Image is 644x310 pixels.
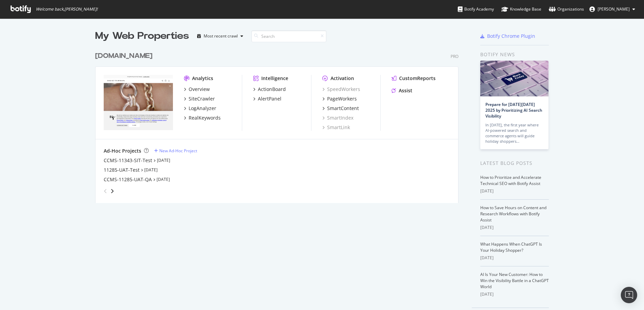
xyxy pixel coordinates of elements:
div: [DOMAIN_NAME] [95,51,152,61]
span: Welcome back, [PERSON_NAME] ! [36,6,98,12]
div: Overview [189,86,210,93]
a: [DATE] [144,167,158,173]
a: [DATE] [157,157,170,163]
div: SmartContent [327,105,359,112]
a: Botify Chrome Plugin [480,33,535,40]
div: My Web Properties [95,29,189,43]
div: LogAnalyzer [189,105,216,112]
div: CustomReports [399,75,436,82]
div: Botify news [480,51,549,58]
div: [DATE] [480,255,549,261]
div: New Ad-Hoc Project [159,148,197,154]
div: Latest Blog Posts [480,159,549,167]
div: Ad-Hoc Projects [104,148,141,154]
div: [DATE] [480,188,549,194]
div: angle-right [110,188,115,195]
div: ActionBoard [258,86,286,93]
div: Analytics [192,75,213,82]
a: How to Save Hours on Content and Research Workflows with Botify Assist [480,205,546,223]
div: Organizations [549,6,584,13]
div: Intelligence [261,75,288,82]
a: New Ad-Hoc Project [154,148,197,154]
div: RealKeywords [189,114,221,121]
div: Knowledge Base [501,6,541,13]
div: grid [95,43,464,203]
div: [DATE] [480,291,549,297]
div: Botify Chrome Plugin [487,33,535,40]
div: AlertPanel [258,95,281,102]
a: SmartContent [322,105,359,112]
a: SmartIndex [322,114,353,121]
a: CCMS-11343-SIT-Test [104,157,152,164]
a: SmartLink [322,124,350,131]
a: LogAnalyzer [184,105,216,112]
div: Activation [331,75,354,82]
a: SiteCrawler [184,95,215,102]
a: PageWorkers [322,95,357,102]
a: CustomReports [392,75,436,82]
div: Botify Academy [458,6,494,13]
a: [DATE] [157,176,170,182]
a: ActionBoard [253,86,286,93]
a: 11285-UAT-Test [104,167,140,173]
div: Pro [451,53,458,59]
div: Most recent crawl [204,34,238,38]
a: Overview [184,86,210,93]
input: Search [251,30,326,42]
a: [DOMAIN_NAME] [95,51,155,61]
span: Rachel Black [598,6,630,12]
a: AI Is Your New Customer: How to Win the Visibility Battle in a ChatGPT World [480,272,549,290]
div: Assist [399,87,412,94]
img: davidyurman.com [104,75,173,130]
img: Prepare for Black Friday 2025 by Prioritizing AI Search Visibility [480,61,548,96]
div: In [DATE], the first year where AI-powered search and commerce agents will guide holiday shoppers… [485,122,543,144]
a: How to Prioritize and Accelerate Technical SEO with Botify Assist [480,174,541,186]
button: [PERSON_NAME] [584,4,641,15]
div: Open Intercom Messenger [621,287,637,303]
a: Prepare for [DATE][DATE] 2025 by Prioritizing AI Search Visibility [485,102,542,119]
div: [DATE] [480,224,549,231]
div: PageWorkers [327,95,357,102]
a: RealKeywords [184,114,221,121]
div: SiteCrawler [189,95,215,102]
a: AlertPanel [253,95,281,102]
button: Most recent crawl [194,31,246,42]
a: Assist [392,87,412,94]
a: What Happens When ChatGPT Is Your Holiday Shopper? [480,241,542,253]
a: SpeedWorkers [322,86,360,93]
a: CCMS-11285-UAT-QA [104,176,152,183]
div: angle-left [101,186,110,197]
